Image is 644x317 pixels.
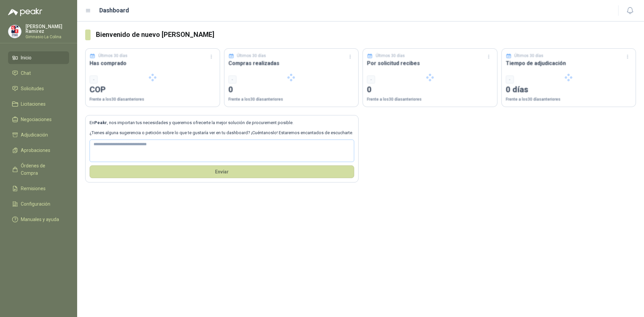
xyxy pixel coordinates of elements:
span: Remisiones [21,185,46,192]
a: Adjudicación [8,128,69,141]
p: [PERSON_NAME] Ramirez [25,24,69,34]
a: Inicio [8,51,69,64]
a: Aprobaciones [8,144,69,157]
span: Solicitudes [21,85,44,92]
a: Negociaciones [8,113,69,126]
span: Órdenes de Compra [21,162,63,177]
span: Negociaciones [21,116,52,123]
a: Configuración [8,198,69,210]
p: ¿Tienes alguna sugerencia o petición sobre lo que te gustaría ver en tu dashboard? ¡Cuéntanoslo! ... [90,129,354,136]
span: Configuración [21,200,50,208]
a: Solicitudes [8,82,69,95]
span: Chat [21,69,31,77]
p: En , nos importan tus necesidades y queremos ofrecerte la mejor solución de procurement posible. [90,119,354,126]
a: Licitaciones [8,98,69,110]
span: Licitaciones [21,100,46,108]
img: Company Logo [8,25,21,38]
h3: Bienvenido de nuevo [PERSON_NAME] [96,30,636,40]
p: Gimnasio La Colina [25,35,69,39]
a: Remisiones [8,182,69,195]
h1: Dashboard [99,6,129,15]
a: Órdenes de Compra [8,159,69,179]
span: Adjudicación [21,131,48,139]
span: Manuales y ayuda [21,216,59,223]
img: Logo peakr [8,8,42,16]
span: Inicio [21,54,32,61]
a: Manuales y ayuda [8,213,69,226]
span: Aprobaciones [21,147,50,154]
button: Envíar [90,165,354,178]
a: Chat [8,67,69,80]
b: Peakr [94,120,107,125]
